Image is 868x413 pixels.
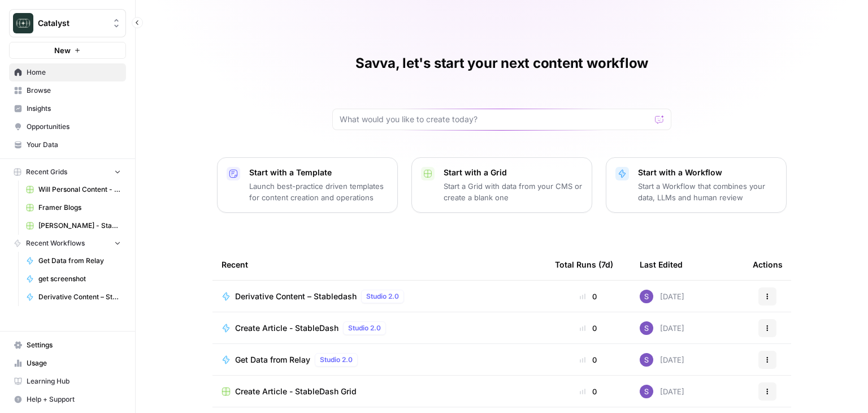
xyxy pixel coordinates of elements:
[38,18,106,29] span: Catalyst
[9,336,126,354] a: Settings
[555,354,622,365] div: 0
[27,85,121,96] span: Browse
[640,290,684,303] div: [DATE]
[638,180,777,203] p: Start a Workflow that combines your data, LLMs and human review
[222,353,537,367] a: Get Data from RelayStudio 2.0
[640,321,653,335] img: kkbedy73ftss05p73z2hyjzoubdy
[21,252,126,270] a: Get Data from Relay
[640,249,683,280] div: Last Edited
[366,291,399,302] span: Studio 2.0
[222,386,537,397] a: Create Article - StableDash Grid
[27,394,121,405] span: Help + Support
[217,157,398,213] button: Start with a TemplateLaunch best-practice driven templates for content creation and operations
[27,376,121,386] span: Learning Hub
[638,167,777,178] p: Start with a Workflow
[9,100,126,118] a: Insights
[9,9,126,37] button: Workspace: Catalyst
[13,13,33,33] img: Catalyst Logo
[640,290,653,303] img: kkbedy73ftss05p73z2hyjzoubdy
[38,203,121,213] span: Framer Blogs
[222,321,537,335] a: Create Article - StableDashStudio 2.0
[21,288,126,306] a: Derivative Content – Stabledash
[21,217,126,235] a: [PERSON_NAME] - StableDash
[9,42,126,59] button: New
[27,358,121,368] span: Usage
[235,322,338,334] span: Create Article - StableDash
[444,180,583,203] p: Start a Grid with data from your CMS or create a blank one
[26,238,85,248] span: Recent Workflows
[26,167,67,177] span: Recent Grids
[38,184,121,195] span: Will Personal Content - [DATE]
[38,221,121,231] span: [PERSON_NAME] - StableDash
[235,386,357,397] span: Create Article - StableDash Grid
[9,136,126,154] a: Your Data
[640,353,684,367] div: [DATE]
[9,81,126,100] a: Browse
[9,372,126,390] a: Learning Hub
[21,180,126,199] a: Will Personal Content - [DATE]
[249,180,388,203] p: Launch best-practice driven templates for content creation and operations
[9,235,126,252] button: Recent Workflows
[9,390,126,408] button: Help + Support
[38,274,121,284] span: get screenshot
[9,164,126,180] button: Recent Grids
[555,322,622,334] div: 0
[27,340,121,350] span: Settings
[9,354,126,372] a: Usage
[21,199,126,217] a: Framer Blogs
[555,249,613,280] div: Total Runs (7d)
[320,355,353,365] span: Studio 2.0
[9,63,126,81] a: Home
[640,385,684,398] div: [DATE]
[411,157,592,213] button: Start with a GridStart a Grid with data from your CMS or create a blank one
[555,291,622,302] div: 0
[54,45,71,56] span: New
[9,118,126,136] a: Opportunities
[27,140,121,150] span: Your Data
[27,104,121,114] span: Insights
[21,270,126,288] a: get screenshot
[640,321,684,335] div: [DATE]
[38,292,121,302] span: Derivative Content – Stabledash
[340,114,650,125] input: What would you like to create today?
[38,256,121,266] span: Get Data from Relay
[606,157,787,213] button: Start with a WorkflowStart a Workflow that combines your data, LLMs and human review
[235,354,310,365] span: Get Data from Relay
[27,67,121,78] span: Home
[222,290,537,303] a: Derivative Content – StabledashStudio 2.0
[27,122,121,132] span: Opportunities
[753,249,783,280] div: Actions
[355,54,648,72] h1: Savva, let's start your next content workflow
[444,167,583,178] p: Start with a Grid
[555,386,622,397] div: 0
[640,353,653,367] img: kkbedy73ftss05p73z2hyjzoubdy
[348,323,381,333] span: Studio 2.0
[235,291,357,302] span: Derivative Content – Stabledash
[640,385,653,398] img: kkbedy73ftss05p73z2hyjzoubdy
[249,167,388,178] p: Start with a Template
[222,249,537,280] div: Recent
